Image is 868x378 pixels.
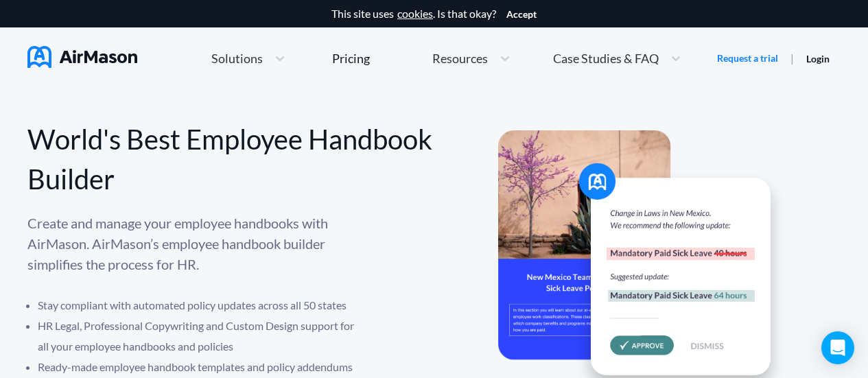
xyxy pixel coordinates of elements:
[38,316,364,357] li: HR Legal, Professional Copywriting and Custom Design support for all your employee handbooks and ...
[211,52,263,64] span: Solutions
[27,46,137,68] img: AirMason Logo
[397,8,433,20] a: cookies
[717,51,778,65] a: Request a trial
[38,295,364,316] li: Stay compliant with automated policy updates across all 50 states
[27,119,434,199] div: World's Best Employee Handbook Builder
[821,331,854,364] div: Open Intercom Messenger
[506,9,537,20] button: Accept cookies
[553,52,659,64] span: Case Studies & FAQ
[806,53,830,64] a: Login
[27,213,364,274] p: Create and manage your employee handbooks with AirMason. AirMason’s employee handbook builder sim...
[332,52,370,64] div: Pricing
[332,46,370,71] a: Pricing
[790,51,794,64] span: |
[432,52,488,64] span: Resources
